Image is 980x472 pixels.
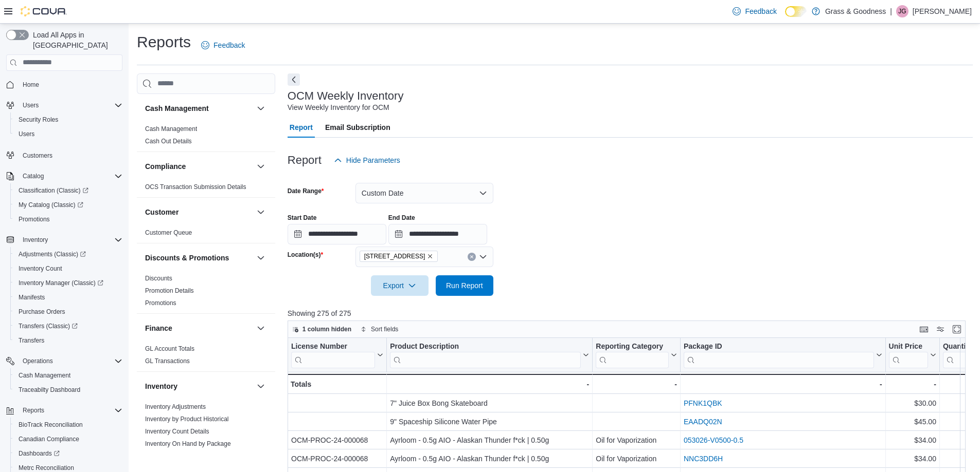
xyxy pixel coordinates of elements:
button: Compliance [145,161,253,172]
a: Inventory Adjustments [145,403,206,410]
input: Press the down key to open a popover containing a calendar. [288,224,386,244]
div: License Number [291,342,375,368]
span: Classification (Classic) [19,186,88,195]
div: Reporting Category [596,342,669,352]
span: Purchase Orders [14,306,122,318]
span: Catalog [19,170,122,182]
div: Cash Management [137,123,275,152]
button: Reports [2,403,127,418]
button: Next [288,73,300,86]
h3: Report [288,154,322,166]
button: Catalog [19,170,48,182]
div: 7" Juice Box Bong Skateboard [390,397,589,409]
h3: Compliance [145,161,186,172]
a: Inventory Count [14,262,66,275]
span: Users [14,128,122,140]
button: Discounts & Promotions [145,253,253,263]
a: Security Roles [14,114,62,126]
a: Cash Management [14,369,75,382]
span: Customers [23,152,52,160]
div: Customer [137,226,275,243]
a: Adjustments (Classic) [14,248,90,260]
button: Remove 1650 Crane Street from selection in this group [427,253,433,259]
span: Canadian Compliance [14,433,122,445]
span: Catalog [23,172,44,180]
span: Inventory by Product Historical [145,415,229,423]
div: $34.00 [888,452,936,465]
a: Transfers (Classic) [14,320,82,332]
span: Adjustments (Classic) [14,248,122,260]
button: Manifests [10,290,127,305]
span: Discounts [145,274,172,282]
div: Ayrloom - 0.5g AIO - Alaskan Thunder f*ck | 0.50g [390,434,589,446]
label: Date Range [288,187,324,195]
div: OCM-PROC-24-000068 [291,434,383,446]
a: NNC3DD6H [684,455,723,463]
span: Transfers (Classic) [14,320,122,332]
button: Security Roles [10,112,127,127]
a: Feedback [197,35,249,55]
label: Start Date [288,214,317,222]
button: Promotions [10,212,127,226]
div: Reporting Category [596,342,669,368]
span: Promotions [14,213,122,225]
span: Export [377,275,422,296]
div: $34.00 [888,434,936,446]
a: Classification (Classic) [14,184,93,197]
a: GL Transactions [145,357,190,365]
span: Inventory [19,234,122,246]
a: Adjustments (Classic) [10,247,127,261]
span: Report [290,117,313,138]
span: GL Account Totals [145,345,194,353]
div: - [596,378,677,390]
div: Discounts & Promotions [137,272,275,313]
button: BioTrack Reconciliation [10,418,127,432]
label: End Date [388,214,415,222]
a: Purchase Orders [14,306,69,318]
a: Cash Out Details [145,138,192,145]
span: Operations [19,355,122,367]
button: Run Report [436,275,493,296]
span: OCS Transaction Submission Details [145,183,246,191]
p: | [890,5,892,17]
span: Dashboards [19,449,60,458]
button: Inventory [19,234,52,246]
a: 053026-V0500-0.5 [684,436,743,444]
div: Package URL [684,342,874,368]
p: Grass & Goodness [825,5,886,17]
span: Email Subscription [325,117,390,138]
span: Cash Out Details [145,137,192,145]
span: Users [23,101,39,109]
a: Feedback [728,1,780,22]
div: Product Description [390,342,581,352]
span: [STREET_ADDRESS] [364,251,425,261]
button: Open list of options [479,253,487,261]
button: Keyboard shortcuts [918,323,930,335]
a: Dashboards [10,446,127,461]
span: Customer Queue [145,229,192,237]
a: Inventory On Hand by Package [145,440,231,447]
span: Promotions [145,299,176,307]
a: PFNK1QBK [684,399,722,407]
span: Users [19,130,34,138]
button: Reporting Category [596,342,677,368]
a: My Catalog (Classic) [14,199,87,211]
div: Oil for Vaporization [596,452,677,465]
button: Users [19,99,43,111]
button: Users [10,127,127,141]
h3: Finance [145,323,172,333]
a: Inventory Count Details [145,428,209,435]
span: Feedback [213,40,245,50]
span: 1 column hidden [302,325,351,333]
div: Product Description [390,342,581,368]
span: Transfers [14,334,122,347]
span: JG [898,5,906,17]
label: Location(s) [288,251,323,259]
button: Cash Management [145,103,253,114]
a: Transfers (Classic) [10,319,127,333]
span: Cash Management [19,371,70,380]
span: Transfers (Classic) [19,322,78,330]
div: Compliance [137,181,275,197]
